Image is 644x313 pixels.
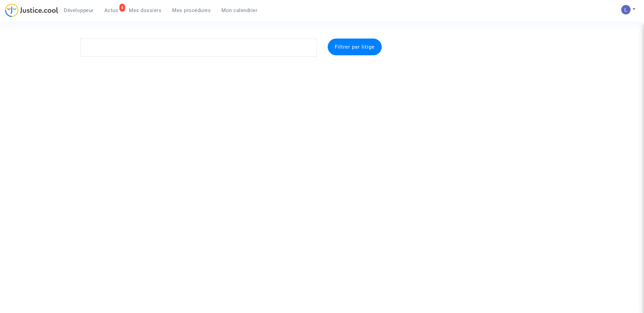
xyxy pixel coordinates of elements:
a: Mes dossiers [123,5,167,15]
span: Développeur [64,7,94,13]
img: jc-logo.svg [5,3,58,17]
div: 4 [119,4,125,12]
a: 4Actus [99,5,124,15]
a: Développeur [58,5,99,15]
a: Mes procédures [167,5,216,15]
span: Mon calendrier [221,7,257,13]
span: Actus [104,7,118,13]
span: Mes dossiers [129,7,161,13]
img: AATXAJzI13CaqkJmx-MOQUbNyDE09GJ9dorwRvFSQZdH=s96-c [621,5,631,14]
a: Mon calendrier [216,5,263,15]
span: Filtrer par litige [335,44,375,50]
span: Mes procédures [172,7,211,13]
